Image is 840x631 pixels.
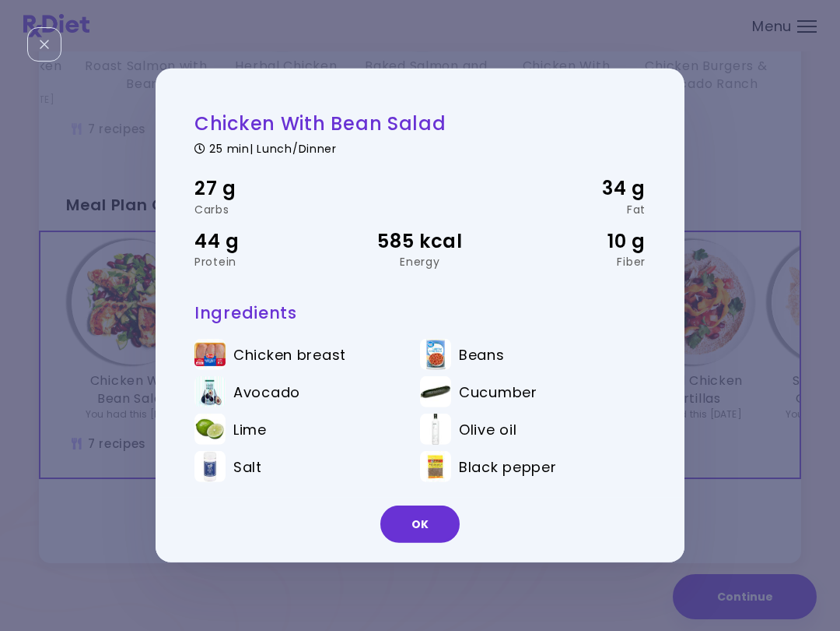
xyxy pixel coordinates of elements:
h2: Chicken With Bean Salad [194,111,646,136]
div: Carbs [194,203,345,214]
span: Black pepper [459,458,557,475]
div: 10 g [495,226,646,256]
span: Olive oil [459,421,516,438]
span: Lime [233,421,267,438]
span: Beans [459,346,505,363]
div: Close [27,27,61,62]
div: 25 min | Lunch/Dinner [194,139,646,154]
div: 44 g [194,226,345,256]
div: Fat [495,203,646,214]
span: Salt [233,458,262,475]
div: Energy [345,256,495,267]
span: Cucumber [459,383,537,400]
span: Chicken breast [233,346,346,363]
h3: Ingredients [194,302,646,323]
div: 585 kcal [345,226,495,256]
div: Fiber [495,256,646,267]
span: Avocado [233,383,300,400]
div: 27 g [194,174,345,203]
button: OK [380,506,460,543]
div: 34 g [495,174,646,203]
div: Protein [194,256,345,267]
